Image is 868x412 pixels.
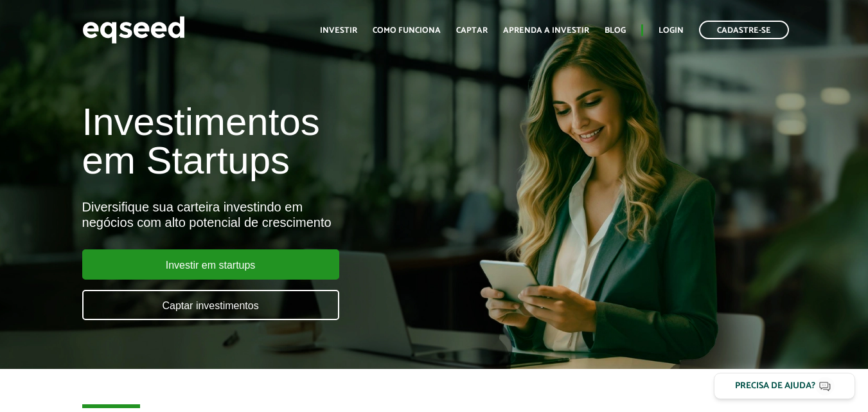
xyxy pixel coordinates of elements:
[82,13,185,47] img: EqSeed
[82,290,339,320] a: Captar investimentos
[373,26,441,35] a: Como funciona
[503,26,589,35] a: Aprenda a investir
[320,26,357,35] a: Investir
[699,21,789,39] a: Cadastre-se
[82,249,339,280] a: Investir em startups
[82,103,497,180] h1: Investimentos em Startups
[659,26,684,35] a: Login
[82,199,497,230] div: Diversifique sua carteira investindo em negócios com alto potencial de crescimento
[456,26,488,35] a: Captar
[605,26,626,35] a: Blog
